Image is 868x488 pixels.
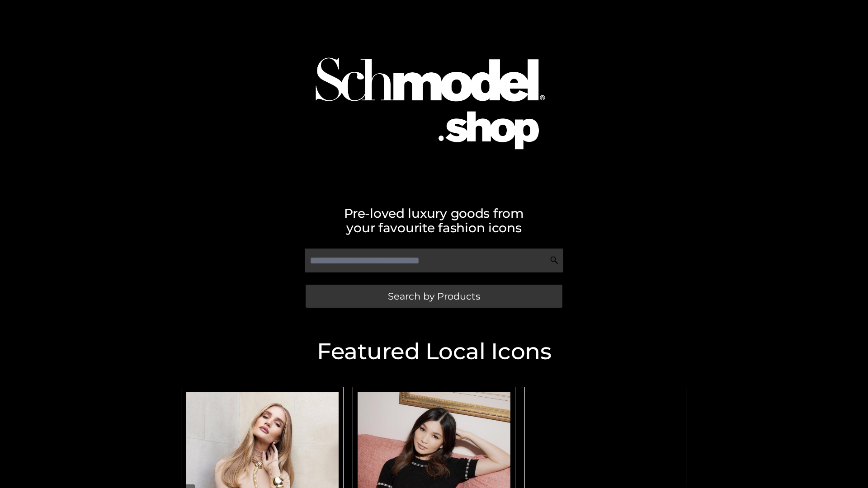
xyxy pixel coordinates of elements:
[176,340,692,363] h2: Featured Local Icons​
[388,291,480,301] span: Search by Products
[176,206,692,235] h2: Pre-loved luxury goods from your favourite fashion icons
[306,285,562,308] a: Search by Products
[550,256,559,265] img: Search Icon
